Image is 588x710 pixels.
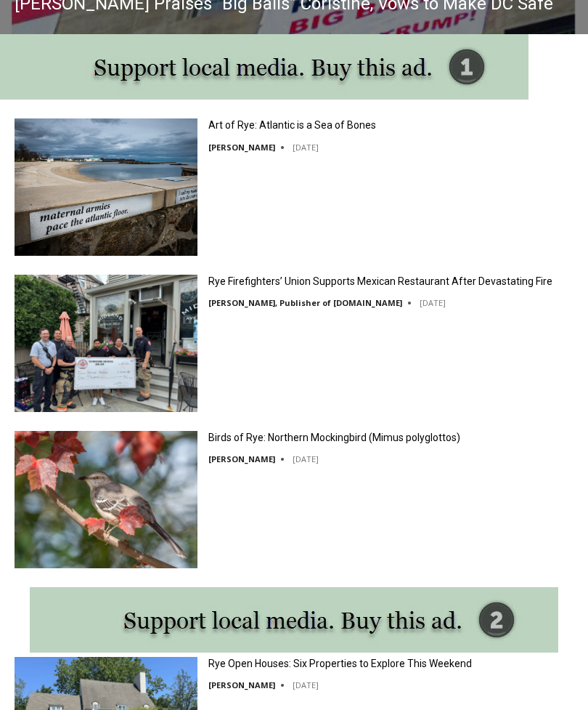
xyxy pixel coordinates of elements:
[15,275,197,412] img: Rye Firefighters’ Union Supports Mexican Restaurant After Devastating Fire
[150,91,213,174] div: "...watching a master [PERSON_NAME] chef prepare an omakase meal is fascinating dinner theater an...
[208,142,275,153] a: [PERSON_NAME]
[15,431,197,568] img: Birds of Rye: Northern Mockingbird (Mimus polyglottos)
[293,679,319,690] time: [DATE]
[30,587,558,653] img: support local media, buy this ad
[1,146,146,181] a: Open Tues. - Sun. [PHONE_NUMBER]
[208,297,402,308] a: [PERSON_NAME], Publisher of [DOMAIN_NAME]
[208,453,275,464] a: [PERSON_NAME]
[293,453,319,464] time: [DATE]
[208,679,275,690] a: [PERSON_NAME]
[293,142,319,153] time: [DATE]
[15,118,197,256] img: Art of Rye: Atlantic is a Sea of Bones
[208,275,552,288] a: Rye Firefighters’ Union Supports Mexican Restaurant After Devastating Fire
[4,150,142,205] span: Open Tues. - Sun. [PHONE_NUMBER]
[208,431,460,444] a: Birds of Rye: Northern Mockingbird (Mimus polyglottos)
[208,118,376,132] a: Art of Rye: Atlantic is a Sea of Bones
[420,297,446,308] time: [DATE]
[208,657,472,670] a: Rye Open Houses: Six Properties to Explore This Weekend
